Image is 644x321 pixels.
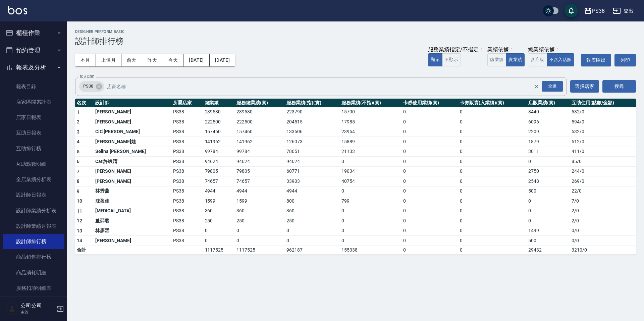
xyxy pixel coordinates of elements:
td: 0 [401,196,458,206]
td: 594 / 0 [570,117,636,127]
img: Logo [8,6,27,14]
td: 239580 [203,107,235,117]
td: 0 [458,117,527,127]
td: 0 [458,137,527,147]
td: 204515 [285,117,340,127]
td: [PERSON_NAME] [94,107,171,117]
td: 8440 [527,107,570,117]
button: 搜尋 [602,80,636,93]
td: 79805 [203,166,235,176]
button: 預約管理 [3,42,64,59]
td: 360 [235,206,285,216]
td: 0 [401,157,458,167]
td: 2 / 0 [570,206,636,216]
td: 1117525 [235,246,285,254]
td: 0 [527,157,570,167]
td: PS38 [171,117,203,127]
button: 實業績 [506,53,525,66]
td: PS38 [171,226,203,236]
button: 報表及分析 [3,59,64,76]
td: Cat 許竣淯 [94,157,171,167]
td: 85 / 0 [570,157,636,167]
button: 選擇店家 [570,80,599,93]
td: 0 [458,157,527,167]
td: 0 [235,236,285,246]
button: 今天 [163,54,184,66]
td: 79805 [235,166,285,176]
td: 99784 [203,147,235,157]
td: PS38 [171,206,203,216]
td: 17985 [340,117,401,127]
td: 78651 [285,147,340,157]
th: 互助使用(點數/金額) [570,99,636,107]
td: 411 / 0 [570,147,636,157]
div: 全選 [542,81,563,92]
td: 141962 [235,137,285,147]
button: Open [540,80,565,93]
td: 29432 [527,246,570,254]
td: 0 [458,206,527,216]
td: 0 [401,206,458,216]
button: 櫃檯作業 [3,24,64,42]
td: 0 [401,166,458,176]
td: 0 [340,226,401,236]
td: 1599 [235,196,285,206]
td: 2 / 0 [570,216,636,226]
td: [MEDICAL_DATA] [94,206,171,216]
span: 10 [77,198,83,204]
a: 互助排行榜 [3,141,64,156]
td: 0 [285,226,340,236]
td: 94624 [235,157,285,167]
td: PS38 [171,186,203,196]
td: 0 [458,166,527,176]
td: 799 [340,196,401,206]
h5: 公司公司 [20,303,55,309]
td: 60771 [285,166,340,176]
td: 15790 [340,107,401,117]
td: 0 [458,196,527,206]
td: 1599 [203,196,235,206]
span: PS38 [79,83,97,90]
th: 總業績 [203,99,235,107]
td: [PERSON_NAME] [94,117,171,127]
td: 0 [340,206,401,216]
td: 0 [401,147,458,157]
span: 13 [77,228,83,233]
td: 512 / 0 [570,137,636,147]
div: 業績依據： [487,46,525,53]
a: 報表匯出 [581,54,611,66]
td: 1117525 [203,246,235,254]
a: 服務扣項明細表 [3,280,64,296]
th: 所屬店家 [171,99,203,107]
span: 3 [77,129,79,135]
td: PS38 [171,107,203,117]
th: 卡券使用業績(實) [401,99,458,107]
td: 133506 [285,127,340,137]
td: 0 [203,226,235,236]
td: 0 [458,147,527,157]
span: 7 [77,169,79,174]
td: 0 [401,236,458,246]
a: 商品銷售排行榜 [3,249,64,265]
td: 0 [458,216,527,226]
table: a dense table [75,99,636,255]
td: 500 [527,236,570,246]
th: 名次 [75,99,94,107]
td: 0 [401,137,458,147]
span: 9 [77,189,79,194]
td: 0 [401,226,458,236]
td: 250 [235,216,285,226]
td: 222500 [203,117,235,127]
button: PS38 [581,4,607,18]
td: 0 [458,236,527,246]
td: 0 [401,186,458,196]
a: 設計師業績月報表 [3,218,64,234]
td: 99784 [235,147,285,157]
button: 前天 [121,54,142,66]
th: 設計師 [94,99,171,107]
a: 全店業績分析表 [3,172,64,187]
td: 0 [458,127,527,137]
td: 239580 [235,107,285,117]
button: 本月 [75,54,96,66]
label: 加入店家 [80,74,94,79]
